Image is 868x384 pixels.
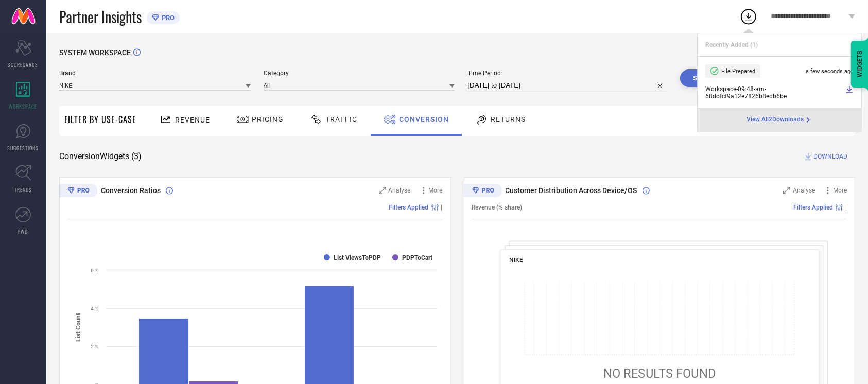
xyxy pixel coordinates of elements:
span: SYSTEM WORKSPACE [59,48,131,57]
svg: Zoom [379,187,386,194]
span: a few seconds ago [806,68,854,75]
span: Customer Distribution Across Device/OS [506,186,637,195]
span: Revenue [175,116,210,124]
span: Workspace - 09:48-am - 68ddfcf9a12e7826b8edb6be [705,85,843,100]
a: View All2Downloads [747,116,812,124]
span: Recently Added ( 1 ) [705,41,758,48]
span: Filters Applied [793,204,833,211]
span: Time Period [467,69,667,77]
span: Filters Applied [389,204,429,211]
span: Traffic [325,115,357,124]
span: DOWNLOAD [813,151,847,162]
div: Open download page [747,116,812,124]
span: NIKE [509,256,523,264]
span: Conversion [399,115,449,124]
span: FWD [19,228,28,235]
span: Filter By Use-Case [64,113,136,126]
span: Revenue (% share) [472,204,523,211]
span: TRENDS [14,186,32,194]
div: Premium [59,184,97,199]
span: More [833,187,847,194]
span: NO RESULTS FOUND [603,366,716,380]
span: Category [264,69,455,77]
span: View All 2 Downloads [747,116,804,124]
span: Pricing [252,115,284,124]
span: Analyse [389,187,411,194]
span: | [845,204,847,211]
button: Search [680,69,736,87]
div: Premium [464,184,502,199]
text: List ViewsToPDP [334,254,381,261]
span: PRO [159,14,175,22]
text: PDPToCart [402,254,432,261]
text: 6 % [91,268,98,273]
span: SUGGESTIONS [8,144,39,152]
span: Conversion Widgets ( 3 ) [59,151,142,162]
span: Partner Insights [59,6,142,27]
span: | [441,204,443,211]
text: 4 % [91,306,98,311]
text: 2 % [91,344,98,350]
span: More [429,187,443,194]
input: Select time period [467,79,667,92]
a: Download [845,85,854,100]
span: SCORECARDS [8,61,39,68]
span: Conversion Ratios [101,186,161,195]
span: Brand [59,69,251,77]
span: Analyse [793,187,815,194]
div: Open download list [739,7,758,26]
tspan: List Count [75,313,82,342]
span: WORKSPACE [9,102,38,110]
span: Returns [491,115,526,124]
svg: Zoom [783,187,790,194]
span: File Prepared [721,68,755,75]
